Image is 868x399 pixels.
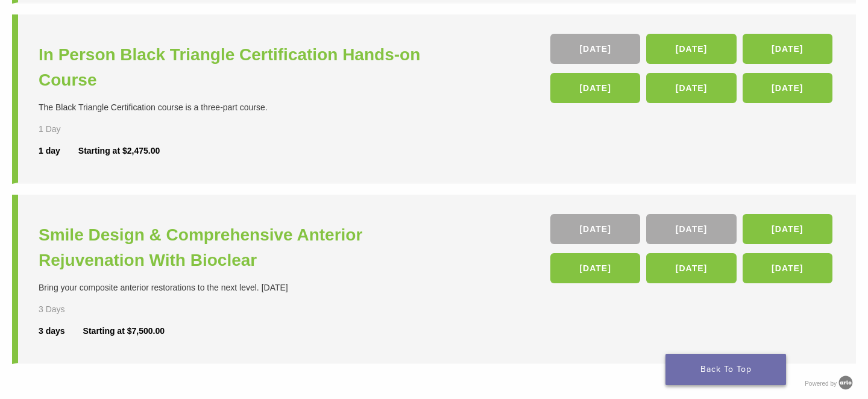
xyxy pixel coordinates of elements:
[550,253,640,283] a: [DATE]
[837,374,855,392] img: Arlo training & Event Software
[39,222,437,273] a: Smile Design & Comprehensive Anterior Rejuvenation With Bioclear
[550,34,640,64] a: [DATE]
[39,281,437,294] div: Bring your composite anterior restorations to the next level. [DATE]
[646,214,736,244] a: [DATE]
[39,42,437,93] a: In Person Black Triangle Certification Hands-on Course
[743,253,832,283] a: [DATE]
[39,145,78,157] div: 1 day
[39,101,437,114] div: The Black Triangle Certification course is a three-part course.
[743,73,832,103] a: [DATE]
[665,354,786,385] a: Back To Top
[646,73,736,103] a: [DATE]
[743,214,832,244] a: [DATE]
[83,325,165,338] div: Starting at $7,500.00
[550,214,640,244] a: [DATE]
[550,214,835,289] div: , , , , ,
[39,123,98,136] div: 1 Day
[78,145,160,157] div: Starting at $2,475.00
[39,325,83,338] div: 3 days
[39,303,98,316] div: 3 Days
[805,380,856,387] a: Powered by
[743,34,832,64] a: [DATE]
[550,34,835,109] div: , , , , ,
[646,253,736,283] a: [DATE]
[550,73,640,103] a: [DATE]
[646,34,736,64] a: [DATE]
